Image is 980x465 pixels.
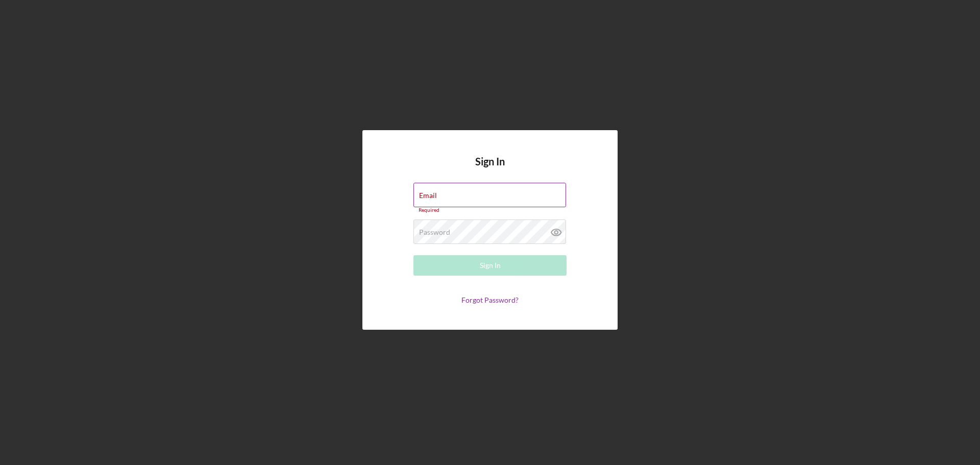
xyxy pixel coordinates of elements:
div: Sign In [480,255,501,276]
div: Required [413,207,567,213]
h4: Sign In [475,156,505,183]
label: Email [419,191,437,200]
label: Password [419,228,450,236]
a: Forgot Password? [461,296,519,304]
button: Sign In [413,255,567,276]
